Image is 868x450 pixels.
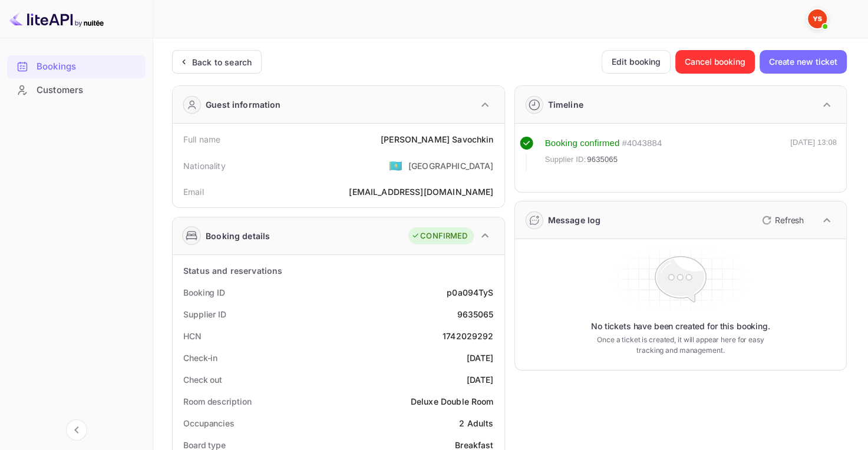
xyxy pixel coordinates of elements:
[459,418,493,428] ya-tr-span: 2 Adults
[183,375,222,385] ya-tr-span: Check out
[755,211,808,230] button: Refresh
[183,134,220,144] ya-tr-span: Full name
[760,50,847,74] button: Create new ticket
[7,55,146,78] div: Bookings
[545,138,577,148] ya-tr-span: Booking
[408,161,494,171] ya-tr-span: [GEOGRAPHIC_DATA]
[420,230,467,242] ya-tr-span: CONFIRMED
[183,353,217,363] ya-tr-span: Check-in
[675,50,755,74] button: Cancel booking
[7,79,146,101] a: Customers
[183,331,202,341] ya-tr-span: HCN
[790,138,837,147] ya-tr-span: [DATE] 13:08
[685,55,745,69] ya-tr-span: Cancel booking
[389,159,402,172] ya-tr-span: 🇰🇿
[183,440,226,450] ya-tr-span: Board type
[591,320,770,332] ya-tr-span: No tickets have been created for this booking.
[622,137,662,150] div: # 4043884
[548,100,583,110] ya-tr-span: Timeline
[587,155,618,164] ya-tr-span: 9635065
[612,55,661,69] ya-tr-span: Edit booking
[411,396,494,406] ya-tr-span: Deluxe Double Room
[66,419,87,441] button: Collapse navigation
[9,9,104,28] img: LiteAPI logo
[592,335,769,356] ya-tr-span: Once a ticket is created, it will appear here for easy tracking and management.
[381,134,450,144] ya-tr-span: [PERSON_NAME]
[7,79,146,102] div: Customers
[808,9,827,28] img: Yandex Support
[467,352,494,364] div: [DATE]
[545,155,586,164] ya-tr-span: Supplier ID:
[602,50,671,74] button: Edit booking
[183,266,282,276] ya-tr-span: Status and reservations
[775,215,804,225] ya-tr-span: Refresh
[206,230,270,242] ya-tr-span: Booking details
[37,60,76,74] ya-tr-span: Bookings
[183,396,251,406] ya-tr-span: Room description
[183,161,226,171] ya-tr-span: Nationality
[349,187,493,197] ya-tr-span: [EMAIL_ADDRESS][DOMAIN_NAME]
[37,84,83,97] ya-tr-span: Customers
[452,134,493,144] ya-tr-span: Savochkin
[580,138,619,148] ya-tr-span: confirmed
[206,98,281,111] ya-tr-span: Guest information
[389,155,402,176] span: United States
[769,55,837,69] ya-tr-span: Create new ticket
[7,55,146,77] a: Bookings
[183,287,225,297] ya-tr-span: Booking ID
[183,187,204,197] ya-tr-span: Email
[467,373,494,386] div: [DATE]
[192,57,252,67] ya-tr-span: Back to search
[455,440,493,450] ya-tr-span: Breakfast
[443,330,494,342] div: 1742029292
[447,287,493,297] ya-tr-span: p0a094TyS
[548,215,601,225] ya-tr-span: Message log
[183,309,226,319] ya-tr-span: Supplier ID
[457,308,493,320] div: 9635065
[183,418,235,428] ya-tr-span: Occupancies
